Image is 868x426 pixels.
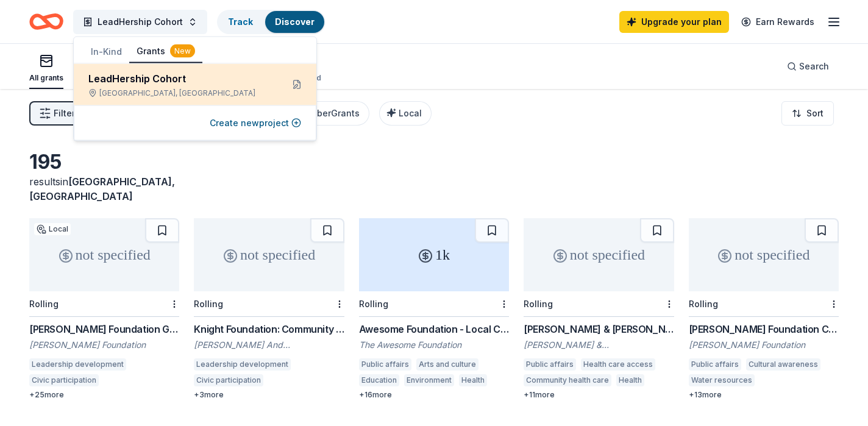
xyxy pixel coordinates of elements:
div: not specified [689,218,839,291]
div: Rolling [29,299,59,309]
a: not specifiedRolling[PERSON_NAME] & [PERSON_NAME][US_STATE] Foundation Grants[PERSON_NAME] & [PER... [524,218,674,400]
span: Filter [54,106,75,121]
div: Rolling [689,299,718,309]
div: not specified [194,218,344,291]
div: Leadership development [29,358,126,371]
a: not specifiedLocalRolling[PERSON_NAME] Foundation Grant[PERSON_NAME] FoundationLeadership develop... [29,218,179,400]
div: Rolling [524,299,553,309]
button: Create newproject [210,116,301,130]
button: LeadHership Cohort [73,10,207,34]
div: New [170,44,195,58]
span: Local [399,108,422,118]
div: Water resources [689,374,755,386]
div: [PERSON_NAME] Foundation Grant [29,322,179,336]
a: Discover [275,16,315,27]
div: Awesome Foundation - Local Chapter Grants [359,322,509,336]
div: + 11 more [524,390,674,400]
a: not specifiedRollingKnight Foundation: Community & National Initiatives[PERSON_NAME] And [PERSON_... [194,218,344,400]
div: Health [459,374,487,386]
a: Track [228,16,253,27]
div: Leadership development [194,358,291,371]
div: Renewable energy [759,374,833,386]
div: 195 [29,150,179,174]
div: Rolling [194,299,223,309]
a: Earn Rewards [734,11,822,33]
div: Health [616,374,644,386]
div: All grants [29,73,63,83]
button: Search [777,54,839,79]
div: [PERSON_NAME] Foundation [689,339,839,351]
button: CyberGrants [294,101,369,126]
a: Upgrade your plan [619,11,729,33]
div: + 25 more [29,390,179,400]
div: [PERSON_NAME] And [PERSON_NAME] Foundation Inc [194,339,344,351]
div: results [29,174,179,204]
div: The Awesome Foundation [359,339,509,351]
div: LeadHership Cohort [88,71,272,86]
button: In-Kind [84,41,129,63]
div: [PERSON_NAME] & [PERSON_NAME][US_STATE] Foundation Grants [524,322,674,336]
div: [PERSON_NAME] Foundation [29,339,179,351]
div: + 16 more [359,390,509,400]
div: + 3 more [194,390,344,400]
span: in [29,176,175,202]
span: LeadHership Cohort [98,15,183,29]
div: Knight Foundation: Community & National Initiatives [194,322,344,336]
div: Public affairs [359,358,411,371]
button: TrackDiscover [217,10,325,34]
div: Civic participation [29,374,99,386]
button: Grants [129,40,202,63]
div: Environment [404,374,454,386]
span: Search [799,59,829,74]
div: Civic participation [194,374,263,386]
span: [GEOGRAPHIC_DATA], [GEOGRAPHIC_DATA] [29,176,175,202]
a: not specifiedRolling[PERSON_NAME] Foundation Charitable Donations[PERSON_NAME] FoundationPublic a... [689,218,839,400]
div: [PERSON_NAME] & [PERSON_NAME][US_STATE] Foundation [524,339,674,351]
a: 1kRollingAwesome Foundation - Local Chapter GrantsThe Awesome FoundationPublic affairsArts and cu... [359,218,509,400]
div: Rolling [359,299,388,309]
a: Home [29,7,63,36]
button: Sort [781,101,834,126]
button: Local [379,101,432,126]
div: Health care access [581,358,655,371]
div: Education [359,374,399,386]
div: [GEOGRAPHIC_DATA], [GEOGRAPHIC_DATA] [88,88,272,98]
div: Arts and culture [416,358,478,371]
button: All grants [29,49,63,89]
span: Sort [806,106,824,121]
div: [PERSON_NAME] Foundation Charitable Donations [689,322,839,336]
div: + 13 more [689,390,839,400]
div: Community health care [524,374,611,386]
div: Cultural awareness [746,358,820,371]
div: 1k [359,218,509,291]
button: Filter1 [29,101,85,126]
div: Local [34,223,71,235]
div: not specified [29,218,179,291]
div: not specified [524,218,674,291]
div: Public affairs [689,358,741,371]
div: Public affairs [524,358,576,371]
div: Higher education [104,374,171,386]
div: CyberGrants [306,106,360,121]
